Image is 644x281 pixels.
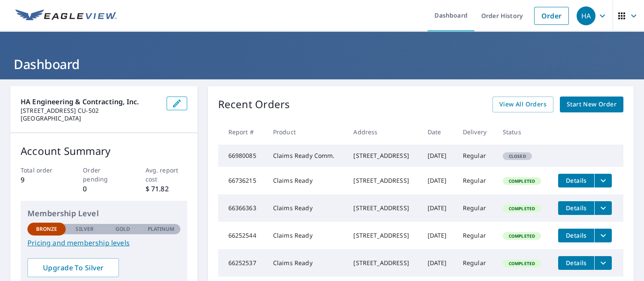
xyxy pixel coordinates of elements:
td: 66980085 [218,145,266,167]
div: [STREET_ADDRESS] [353,151,413,160]
td: Claims Ready [266,194,347,222]
p: Gold [115,225,130,233]
button: filesDropdownBtn-66252544 [594,229,612,242]
td: Claims Ready [266,167,347,194]
span: Completed [504,260,540,266]
p: 9 [21,175,62,185]
td: 66736215 [218,167,266,194]
div: [STREET_ADDRESS] [353,204,413,212]
p: Platinum [148,225,175,233]
th: Status [496,119,552,145]
p: Silver [76,225,94,233]
button: detailsBtn-66736215 [558,174,594,187]
th: Report # [218,119,266,145]
span: Details [563,204,589,212]
td: 66252544 [218,222,266,249]
button: filesDropdownBtn-66736215 [594,174,612,187]
td: Claims Ready [266,222,347,249]
td: 66366363 [218,194,266,222]
td: [DATE] [421,222,456,249]
p: Membership Level [27,208,180,219]
span: Upgrade To Silver [34,263,112,272]
span: Completed [504,233,540,239]
div: [STREET_ADDRESS] [353,231,413,240]
a: Pricing and membership levels [27,238,180,248]
td: Regular [456,249,496,277]
button: detailsBtn-66252537 [558,256,594,270]
span: View All Orders [499,99,547,110]
button: detailsBtn-66366363 [558,201,594,215]
button: filesDropdownBtn-66252537 [594,256,612,270]
p: Account Summary [21,143,187,159]
span: Details [563,176,589,184]
td: Claims Ready [266,249,347,277]
a: Order [534,7,569,25]
td: [DATE] [421,194,456,222]
td: Regular [456,222,496,249]
div: [STREET_ADDRESS] [353,176,413,185]
th: Delivery [456,119,496,145]
p: Order pending [83,166,125,184]
p: 0 [83,184,125,194]
a: Start New Order [560,97,623,112]
td: [DATE] [421,167,456,194]
td: [DATE] [421,249,456,277]
span: Completed [504,178,540,184]
p: [GEOGRAPHIC_DATA] [21,115,160,122]
td: 66252537 [218,249,266,277]
th: Address [346,119,420,145]
a: View All Orders [492,97,553,112]
td: Regular [456,167,496,194]
p: HA Engineering & Contracting, Inc. [21,97,160,107]
span: Completed [504,205,540,212]
p: Total order [21,166,62,175]
th: Date [421,119,456,145]
p: Bronze [36,225,58,233]
span: Details [563,231,589,239]
span: Start New Order [567,99,617,110]
td: [DATE] [421,145,456,167]
p: Recent Orders [218,97,290,112]
p: $ 71.82 [146,184,187,194]
span: Details [563,259,589,267]
h1: Dashboard [10,55,634,73]
th: Product [266,119,347,145]
button: detailsBtn-66252544 [558,229,594,242]
span: Closed [504,153,531,159]
button: filesDropdownBtn-66366363 [594,201,612,215]
td: Claims Ready Comm. [266,145,347,167]
p: Avg. report cost [146,166,187,184]
img: EV Logo [15,9,117,22]
div: [STREET_ADDRESS] [353,259,413,267]
td: Regular [456,145,496,167]
td: Regular [456,194,496,222]
p: [STREET_ADDRESS] CU-502 [21,107,160,115]
div: HA [577,6,595,25]
a: Upgrade To Silver [27,258,119,277]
